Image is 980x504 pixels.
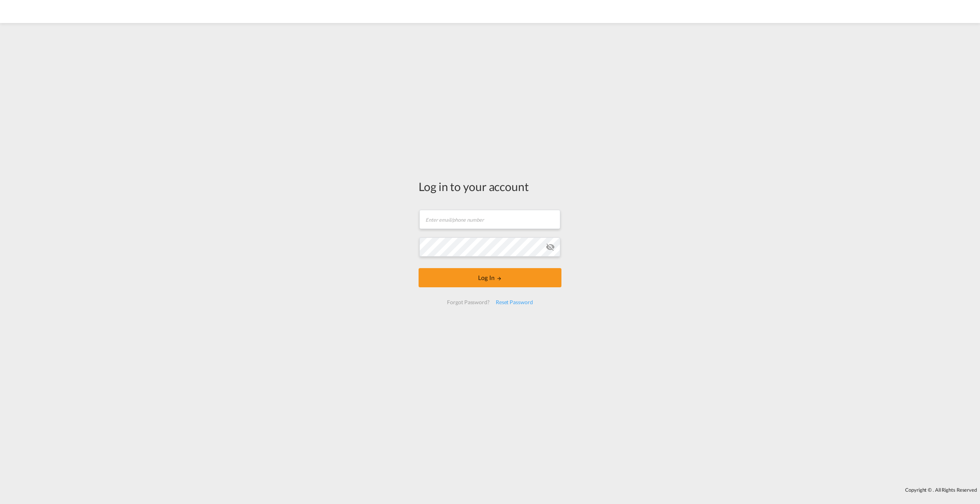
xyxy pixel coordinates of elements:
[419,178,561,194] div: Log in to your account
[546,242,555,252] md-icon: icon-eye-off
[444,295,492,309] div: Forgot Password?
[419,268,561,287] button: LOGIN
[419,210,560,229] input: Enter email/phone number
[493,295,536,309] div: Reset Password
